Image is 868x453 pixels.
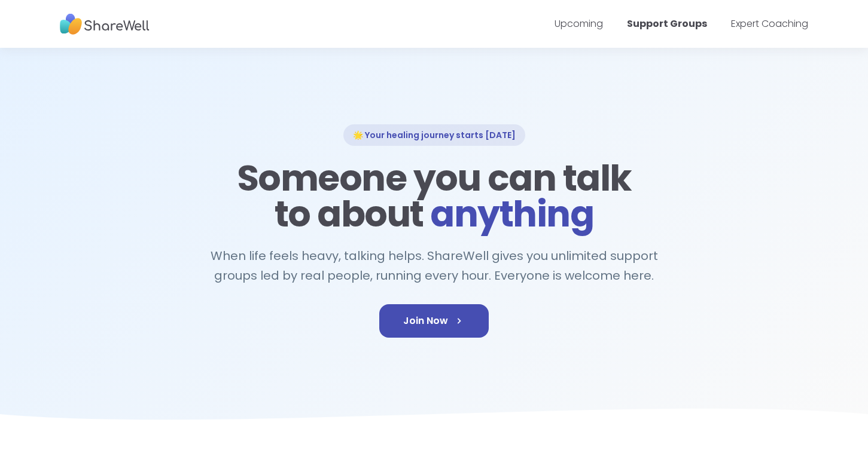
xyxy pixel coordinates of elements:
a: Upcoming [555,17,603,30]
a: Expert Coaching [731,17,808,30]
a: Support Groups [627,17,707,30]
a: Join Now [379,304,489,338]
img: ShareWell Nav Logo [60,8,150,41]
span: Join Now [403,314,465,328]
h1: Someone you can talk to about [233,160,635,232]
div: 🌟 Your healing journey starts [DATE] [343,124,525,146]
span: anything [430,189,593,239]
h2: When life feels heavy, talking helps. ShareWell gives you unlimited support groups led by real pe... [205,246,664,285]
